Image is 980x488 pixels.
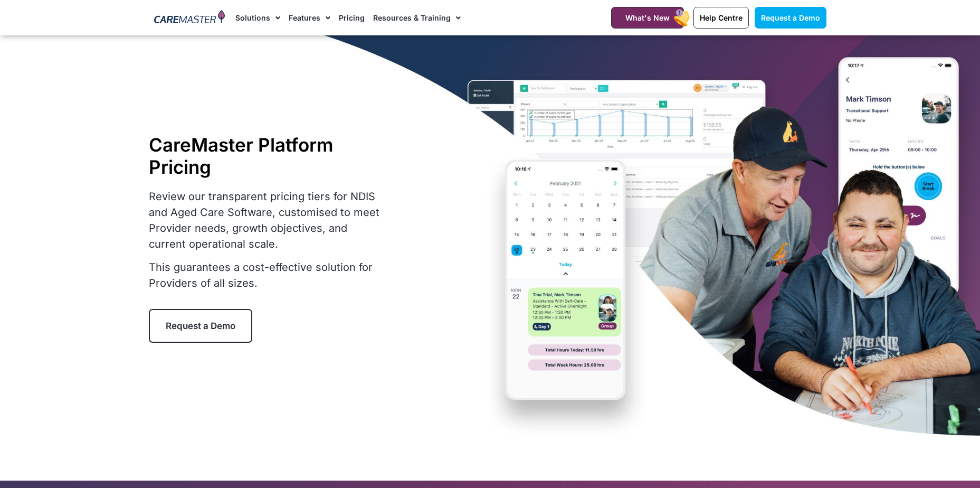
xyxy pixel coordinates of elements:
a: Request a Demo [755,7,826,29]
span: What's New [625,13,670,22]
a: Help Centre [693,7,749,29]
p: Review our transparent pricing tiers for NDIS and Aged Care Software, customised to meet Provider... [149,189,386,252]
a: Request a Demo [149,309,252,343]
img: CareMaster Logo [154,10,225,26]
a: What's New [611,7,684,29]
span: Request a Demo [761,13,820,22]
span: Request a Demo [166,321,235,331]
h1: CareMaster Platform Pricing [149,134,386,178]
p: This guarantees a cost-effective solution for Providers of all sizes. [149,259,386,291]
span: Help Centre [700,13,743,22]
